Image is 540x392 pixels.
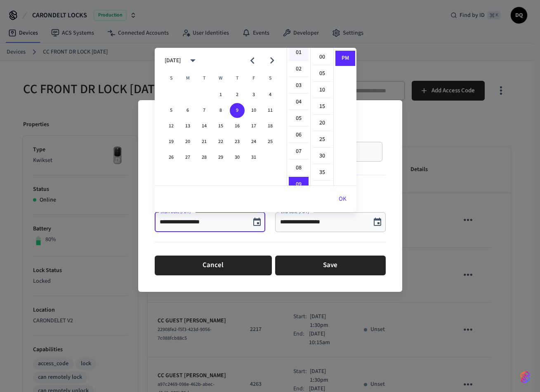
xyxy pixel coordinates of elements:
button: Previous month [243,51,262,70]
li: 3 hours [289,78,309,94]
span: Tuesday [197,70,212,87]
li: 9 hours [289,177,309,192]
button: 28 [197,150,212,165]
li: 6 hours [289,127,309,143]
button: 20 [180,134,195,149]
label: End Date (PDT) [281,209,311,215]
button: Save [275,256,386,275]
ul: Select meridiem [333,48,356,185]
div: [DATE] [165,56,181,65]
span: Friday [246,70,261,87]
button: 12 [164,119,179,134]
li: 40 minutes [312,181,332,197]
li: 15 minutes [312,99,332,115]
button: calendar view is open, switch to year view [183,51,203,70]
li: 5 hours [289,111,309,127]
button: 15 [213,119,228,134]
span: Saturday [263,70,278,87]
li: 7 hours [289,144,309,160]
li: 25 minutes [312,132,332,148]
button: 6 [180,103,195,118]
ul: Select minutes [310,48,333,185]
li: 5 minutes [312,66,332,82]
button: 16 [230,119,245,134]
button: 26 [164,150,179,165]
button: 24 [246,134,261,149]
label: Start Date (PDT) [160,209,193,215]
button: 13 [180,119,195,134]
button: Choose date, selected date is Aug 13, 2025 [369,214,386,230]
button: 19 [164,134,179,149]
span: Sunday [164,70,179,87]
button: 27 [180,150,195,165]
button: 4 [263,87,278,102]
li: 20 minutes [312,115,332,131]
li: 35 minutes [312,165,332,181]
button: 8 [213,103,228,118]
li: 10 minutes [312,82,332,98]
button: 17 [246,119,261,134]
button: 10 [246,103,261,118]
button: OK [329,189,356,209]
button: Next month [262,51,282,70]
button: 30 [230,150,245,165]
button: 11 [263,103,278,118]
span: Thursday [230,70,245,87]
button: 2 [230,87,245,102]
button: 5 [164,103,179,118]
ul: Select hours [287,48,310,185]
button: 9 [230,103,245,118]
button: 23 [230,134,245,149]
button: 29 [213,150,228,165]
li: 30 minutes [312,148,332,164]
li: 2 hours [289,61,309,77]
li: 4 hours [289,94,309,110]
button: 7 [197,103,212,118]
img: SeamLogoGradient.69752ec5.svg [520,371,530,384]
li: 0 minutes [312,49,332,65]
button: 31 [246,150,261,165]
button: Choose date, selected date is Oct 9, 2025 [249,214,265,230]
button: 22 [213,134,228,149]
li: 1 hours [289,45,309,61]
button: 1 [213,87,228,102]
span: Monday [180,70,195,87]
button: 21 [197,134,212,149]
button: 14 [197,119,212,134]
button: 3 [246,87,261,102]
button: 18 [263,119,278,134]
li: PM [335,51,355,66]
button: Cancel [155,256,272,275]
li: 8 hours [289,160,309,176]
button: 25 [263,134,278,149]
span: Wednesday [213,70,228,87]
